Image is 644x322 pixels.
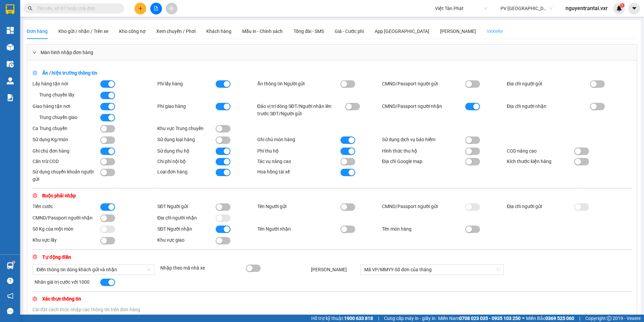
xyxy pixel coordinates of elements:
div: Nhập theo mã nhà xe [158,264,244,272]
div: Tên món hàng [382,225,465,233]
div: Ẩn / hiện trường thông tin [33,69,282,77]
span: Tự động điền [33,254,71,260]
span: Miền Nam [438,315,521,322]
div: Đảo vị trí dòng SĐT/Người nhận lên trước SĐT/Người gửi [257,103,340,117]
div: Địa chỉ Google map [382,158,465,165]
div: Phí thu hộ [257,147,340,155]
img: warehouse-icon [7,44,14,51]
span: [PERSON_NAME] [311,267,347,272]
span: setting [33,193,37,198]
div: Ghi chú món hàng [257,136,340,143]
div: SĐT Người nhận [157,225,216,233]
div: CMND/Passport người nhận [33,214,100,222]
img: warehouse-icon [7,77,14,84]
div: Sử dụng dịch vụ bảo hiểm [382,136,465,143]
span: Tổng đài - SMS [293,29,324,34]
div: Phí giao hàng [157,103,216,110]
span: ⚪️ [522,317,524,320]
div: CMND/Passport người gửi [382,203,465,210]
sup: 1 [620,3,625,8]
div: Tiền cước [33,203,100,210]
div: CMND/Passport người nhận [382,103,465,110]
span: Kho gửi / nhận / Trên xe [58,29,108,34]
img: warehouse-icon [7,61,14,68]
strong: 1900 633 818 [344,316,373,321]
div: Địa chỉ người nhận [157,214,216,222]
div: SĐT Người gửi [157,203,216,210]
span: Mã VP/MMYY-Số đơn của tháng [364,265,500,275]
img: solution-icon [7,94,14,101]
div: Khu vực Trung chuyển [157,125,216,132]
span: PV Tân Bình [500,3,553,13]
div: Ẩn thông tin Người gửi [257,80,340,87]
div: Phí lấy hàng [157,80,216,87]
img: icon-new-feature [616,5,622,11]
span: Buộc phải nhập [33,193,76,198]
div: Số Kg của một món [33,225,100,233]
span: setting [33,254,37,259]
div: Ghi chú đơn hàng [33,147,100,155]
div: Khách hàng [206,28,231,35]
span: Miền Bắc [526,315,574,322]
span: aim [169,6,174,11]
div: Hình thức thu hộ [382,147,465,155]
img: warehouse-icon [7,262,14,269]
span: setting [33,296,37,301]
input: Tìm tên, số ĐT hoặc mã đơn [37,5,116,12]
span: | [378,315,379,322]
span: right [33,50,37,54]
span: Mẫu in - Chính sách [242,29,283,34]
div: Trung chuyển lấy [33,91,100,98]
div: Địa chỉ người gửi [507,203,575,210]
span: search [28,6,33,11]
div: Địa chỉ người gửi [507,80,590,87]
div: Cài đặt cách thức nhập các thông tin trên đơn hàng [33,306,632,313]
div: Sử dụng loại hàng [157,136,216,143]
div: Địa chỉ người nhận [507,103,590,110]
div: Giao hàng tận nơi [33,103,100,110]
span: Việt Tân Phát [435,3,487,13]
strong: 0708 023 035 - 0935 103 250 [459,316,521,321]
div: Khu vực giao [157,236,216,244]
span: caret-down [631,5,637,11]
div: Tác vụ nâng cao [257,158,340,165]
div: Lấy hàng tận nơi [33,80,100,87]
div: Trung chuyển giao [33,114,100,121]
span: Giá - Cước phí [335,29,364,34]
button: aim [166,3,177,14]
div: COD nâng cao [507,147,575,155]
div: Ca Trung chuyển [33,125,100,132]
div: VeXeRe [487,28,503,35]
div: Loại đơn hàng [157,168,216,175]
span: setting [33,71,37,75]
div: Sử dụng Kg/món [33,136,100,143]
button: plus [135,3,146,14]
sup: 1 [13,261,15,263]
strong: 0369 525 060 [545,316,574,321]
span: Điền thông tin dòng khách gửi và nhận [37,265,150,275]
span: question-circle [7,278,13,284]
div: Xác thực thông tin [33,295,282,303]
button: caret-down [628,3,640,14]
div: App [GEOGRAPHIC_DATA] [375,28,429,35]
span: 1 [621,3,623,8]
div: Cấn trừ COD [33,158,100,165]
img: dashboard-icon [7,27,14,34]
div: Sử dụng thu hộ [157,147,216,155]
span: Cung cấp máy in - giấy in: [384,315,436,322]
span: | [579,315,580,322]
span: Đơn hàng [27,29,48,34]
div: Màn hình nhập đơn hàng [27,45,637,60]
span: file-add [154,6,158,11]
div: Khu vực lấy [33,236,100,244]
div: [PERSON_NAME] [440,28,476,35]
div: Kho công nợ [119,28,146,35]
span: notification [7,293,13,299]
span: copyright [607,316,611,321]
div: Sử dụng chuyển khoản người gửi [33,168,100,183]
span: Hỗ trợ kỹ thuật: [311,315,373,322]
div: Nhân giá trị cước với 1000 [33,278,98,286]
div: CMND/Passport người gửi [382,80,465,87]
span: Xem chuyến / Phơi [156,29,196,34]
span: plus [138,6,143,11]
